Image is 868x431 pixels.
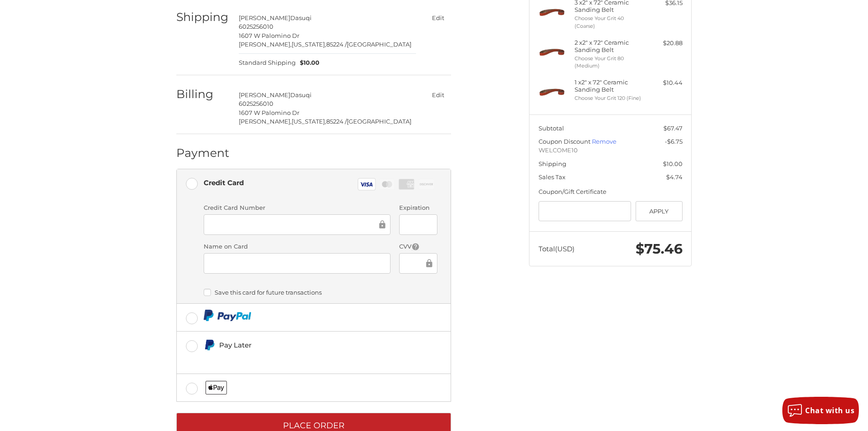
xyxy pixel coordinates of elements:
[296,58,320,68] span: $10.00
[239,41,292,48] span: [PERSON_NAME],
[347,118,411,125] span: [GEOGRAPHIC_DATA]
[647,78,683,88] div: $10.44
[204,354,389,363] iframe: PayPal Message 1
[204,175,244,190] div: Credit Card
[406,219,431,230] iframe: Secure Credit Card Frame - Expiration Date
[782,397,859,424] button: Chat with us
[399,242,437,251] label: CVV
[204,339,215,351] img: Pay Later icon
[239,100,273,107] span: 6025256010
[210,219,377,230] iframe: Secure Credit Card Frame - Credit Card Number
[575,94,644,102] li: Choose Your Grit 120 (Fine)
[636,201,683,222] button: Apply
[539,244,575,253] span: Total (USD)
[575,78,644,93] h4: 1 x 2" x 72" Ceramic Sanding Belt
[539,201,632,222] input: Gift Certificate or Coupon Code
[219,338,388,353] div: Pay Later
[663,160,683,167] span: $10.00
[290,14,312,21] span: Dasuqi
[204,310,252,321] img: PayPal icon
[666,173,683,181] span: $4.74
[575,15,644,30] li: Choose Your Grit 40 (Coarse)
[575,55,644,70] li: Choose Your Grit 80 (Medium)
[210,258,384,269] iframe: Secure Credit Card Frame - Cardholder Name
[347,41,411,48] span: [GEOGRAPHIC_DATA]
[239,91,290,99] span: [PERSON_NAME]
[575,39,644,54] h4: 2 x 2" x 72" Ceramic Sanding Belt
[539,138,592,145] span: Coupon Discount
[636,240,683,257] span: $75.46
[805,405,854,415] span: Chat with us
[239,14,290,21] span: [PERSON_NAME]
[663,125,683,132] span: $67.47
[290,91,312,99] span: Dasuqi
[406,258,424,269] iframe: Secure Credit Card Frame - CVV
[204,203,390,213] label: Credit Card Number
[239,23,273,30] span: 6025256010
[425,88,451,102] button: Edit
[539,125,564,132] span: Subtotal
[326,118,347,125] span: 85224 /
[176,10,230,24] h2: Shipping
[539,173,565,181] span: Sales Tax
[239,118,292,125] span: [PERSON_NAME],
[176,146,230,160] h2: Payment
[665,138,683,145] span: -$6.75
[239,32,299,39] span: 1607 W Palomino Dr
[539,160,566,167] span: Shipping
[647,39,683,48] div: $20.88
[205,381,227,395] img: Applepay icon
[399,203,437,213] label: Expiration
[326,41,347,48] span: 85224 /
[592,138,616,145] a: Remove
[292,41,326,48] span: [US_STATE],
[425,11,451,25] button: Edit
[292,118,326,125] span: [US_STATE],
[239,58,296,68] span: Standard Shipping
[539,146,683,155] span: WELCOME10
[204,289,437,296] label: Save this card for future transactions
[176,87,230,101] h2: Billing
[539,187,683,197] div: Coupon/Gift Certificate
[239,109,299,116] span: 1607 W Palomino Dr
[204,242,390,251] label: Name on Card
